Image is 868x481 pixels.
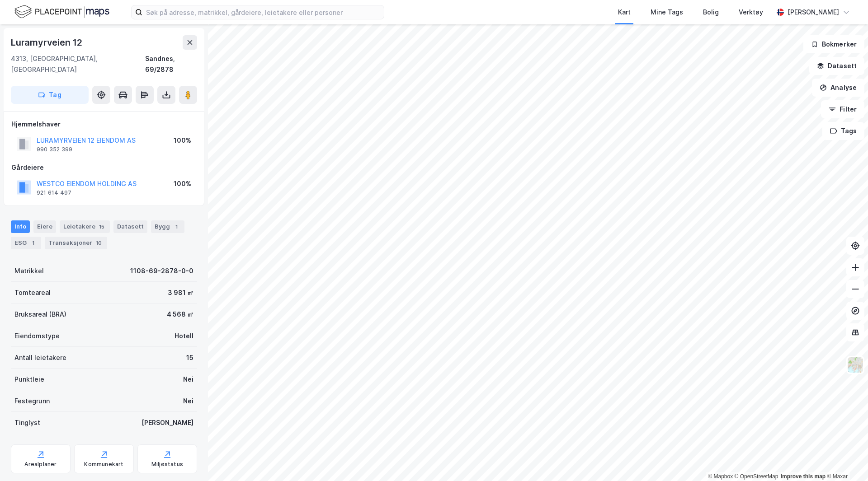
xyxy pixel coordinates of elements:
div: Antall leietakere [14,352,66,363]
div: Miljøstatus [151,461,183,468]
div: Matrikkel [14,266,44,276]
div: 4 568 ㎡ [167,309,193,320]
div: Kart [618,7,631,18]
div: 100% [174,178,191,189]
button: Tag [11,86,89,104]
div: Gårdeiere [11,162,197,173]
div: Luramyrveien 12 [11,35,84,50]
div: 1 [28,238,38,248]
div: Datasett [113,220,147,233]
div: 10 [94,238,104,248]
div: 1 [172,222,181,231]
div: Hotell [175,331,193,341]
div: [PERSON_NAME] [788,7,839,18]
div: Nei [183,374,193,385]
div: Nei [183,396,193,406]
button: Bokmerker [803,35,864,53]
div: Sandnes, 69/2878 [145,53,197,75]
div: Eiere [33,220,56,233]
div: Mine Tags [651,7,683,18]
div: Bruksareal (BRA) [14,309,66,320]
img: Z [847,356,864,374]
div: [PERSON_NAME] [142,417,193,428]
div: ESG [11,237,41,249]
div: 921 614 497 [37,189,71,196]
div: Tinglyst [14,417,40,428]
div: Hjemmelshaver [11,119,197,130]
img: logo.f888ab2527a4732fd821a326f86c7f29.svg [14,4,109,20]
div: Transaksjoner [45,237,107,249]
div: Punktleie [14,374,44,385]
button: Analyse [812,79,864,97]
a: Improve this map [781,473,826,480]
button: Datasett [809,57,864,75]
div: 990 352 399 [37,146,72,153]
div: Eiendomstype [14,331,60,341]
div: Bolig [703,7,719,18]
iframe: Chat Widget [823,438,868,481]
div: Bygg [151,220,184,233]
div: 15 [186,352,193,363]
div: Verktøy [739,7,763,18]
button: Tags [822,122,864,140]
div: Festegrunn [14,396,50,406]
div: 1108-69-2878-0-0 [130,266,193,276]
div: 15 [97,222,106,231]
div: 4313, [GEOGRAPHIC_DATA], [GEOGRAPHIC_DATA] [11,53,145,75]
div: Leietakere [60,220,110,233]
div: Tomteareal [14,287,51,298]
a: OpenStreetMap [735,473,778,480]
a: Mapbox [708,473,733,480]
div: Arealplaner [24,461,57,468]
div: Info [11,220,30,233]
div: 100% [174,135,191,146]
div: 3 981 ㎡ [168,287,193,298]
button: Filter [821,100,864,118]
input: Søk på adresse, matrikkel, gårdeiere, leietakere eller personer [142,5,384,19]
div: Kommunekart [84,461,123,468]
